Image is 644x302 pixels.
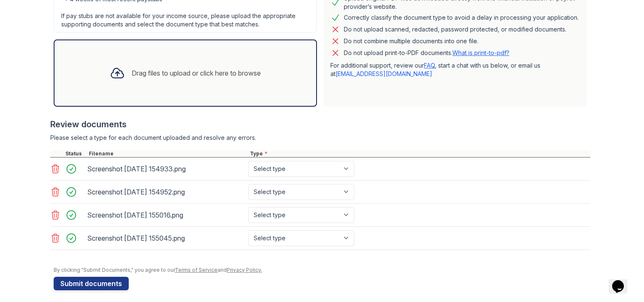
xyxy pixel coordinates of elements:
[132,68,261,78] div: Drag files to upload or click here to browse
[50,118,590,130] div: Review documents
[64,150,87,157] div: Status
[344,49,509,57] p: Do not upload print-to-PDF documents.
[54,277,129,290] button: Submit documents
[344,36,478,46] div: Do not combine multiple documents into one file.
[87,150,248,157] div: Filename
[87,185,245,199] div: Screenshot [DATE] 154952.png
[50,134,590,142] div: Please select a type for each document uploaded and resolve any errors.
[344,13,579,23] div: Correctly classify the document type to avoid a delay in processing your application.
[424,62,435,69] a: FAQ
[344,24,566,34] div: Do not upload scanned, redacted, password protected, or modified documents.
[609,268,636,294] iframe: chat widget
[452,49,509,56] a: What is print-to-pdf?
[87,162,245,176] div: Screenshot [DATE] 154933.png
[87,208,245,222] div: Screenshot [DATE] 155016.png
[87,231,245,245] div: Screenshot [DATE] 155045.png
[227,267,262,273] a: Privacy Policy.
[335,70,432,77] a: [EMAIL_ADDRESS][DOMAIN_NAME]
[248,150,590,157] div: Type
[54,267,590,273] div: By clicking "Submit Documents," you agree to our and
[330,61,580,78] p: For additional support, review our , start a chat with us below, or email us at
[175,267,218,273] a: Terms of Service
